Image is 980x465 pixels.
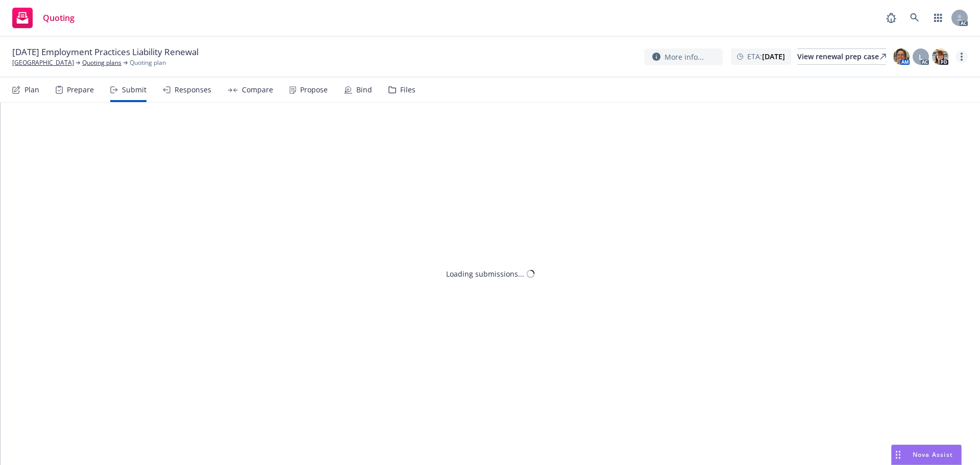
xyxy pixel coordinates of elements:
[747,51,785,62] span: ETA :
[881,8,901,28] a: Report a Bug
[955,51,968,63] a: more
[932,48,948,65] img: photo
[12,46,199,58] span: [DATE] Employment Practices Liability Renewal
[893,48,910,65] img: photo
[43,14,75,22] span: Quoting
[400,86,415,94] div: Files
[797,48,886,65] a: View renewal prep case
[797,49,886,64] div: View renewal prep case
[762,52,785,61] strong: [DATE]
[919,52,923,62] span: L
[446,268,524,279] div: Loading submissions...
[928,8,948,28] a: Switch app
[67,86,94,94] div: Prepare
[892,445,904,464] div: Drag to move
[175,86,211,94] div: Responses
[644,48,723,65] button: More info...
[130,58,166,67] span: Quoting plan
[122,86,146,94] div: Submit
[356,86,372,94] div: Bind
[665,52,704,62] span: More info...
[300,86,328,94] div: Propose
[242,86,273,94] div: Compare
[12,58,74,67] a: [GEOGRAPHIC_DATA]
[82,58,121,67] a: Quoting plans
[891,445,962,465] button: Nova Assist
[913,450,953,459] span: Nova Assist
[8,4,79,32] a: Quoting
[904,8,925,28] a: Search
[24,86,39,94] div: Plan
